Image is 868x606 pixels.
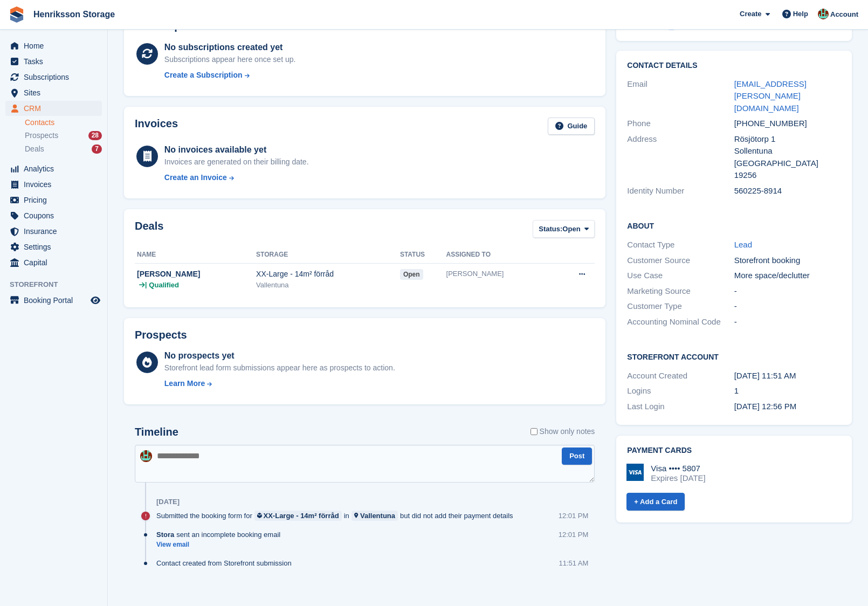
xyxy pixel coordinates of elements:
[651,473,705,483] div: Expires [DATE]
[627,401,734,413] div: Last Login
[25,130,58,141] span: Prospects
[627,446,841,455] h2: Payment cards
[5,293,102,308] a: menu
[531,426,595,437] label: Show only notes
[164,143,309,156] div: No invoices available yet
[5,208,102,223] a: menu
[627,133,734,182] div: Address
[734,285,841,298] div: -
[830,9,858,20] span: Account
[156,529,286,540] div: sent an incomplete booking email
[734,118,841,130] div: [PHONE_NUMBER]
[156,498,180,506] div: [DATE]
[740,9,761,19] span: Create
[627,285,734,298] div: Marketing Source
[734,240,752,249] a: Lead
[734,254,841,267] div: Storefront booking
[734,145,841,157] div: Sollentuna
[24,54,88,69] span: Tasks
[734,169,841,182] div: 19256
[734,79,807,113] a: [EMAIL_ADDRESS][PERSON_NAME][DOMAIN_NAME]
[5,70,102,85] a: menu
[5,177,102,192] a: menu
[627,220,841,231] h2: About
[818,9,829,19] img: Isak Martinelle
[734,300,841,313] div: -
[400,246,446,264] th: Status
[25,130,102,141] a: Prospects 28
[10,279,107,290] span: Storefront
[24,239,88,254] span: Settings
[156,540,286,549] a: View email
[135,246,256,264] th: Name
[734,316,841,328] div: -
[164,70,243,81] div: Create a Subscription
[539,224,562,235] span: Status:
[5,192,102,208] a: menu
[531,426,538,437] input: Show only notes
[626,464,644,481] img: Visa Logo
[734,370,841,382] div: [DATE] 11:51 AM
[627,239,734,251] div: Contact Type
[627,385,734,397] div: Logins
[559,511,589,521] div: 12:01 PM
[88,131,102,140] div: 28
[164,54,296,65] div: Subscriptions appear here once set up.
[627,370,734,382] div: Account Created
[156,558,297,568] div: Contact created from Storefront submission
[651,464,705,473] div: Visa •••• 5807
[164,41,296,54] div: No subscriptions created yet
[156,511,519,521] div: Submitted the booking form for in but did not add their payment details
[627,351,841,362] h2: Storefront Account
[559,558,588,568] div: 11:51 AM
[135,329,187,341] h2: Prospects
[24,38,88,53] span: Home
[734,385,841,397] div: 1
[562,447,592,465] button: Post
[29,5,119,23] a: Henriksson Storage
[533,220,595,238] button: Status: Open
[400,269,423,280] span: open
[360,511,395,521] div: Vallentuna
[264,511,339,521] div: XX-Large - 14m² förråd
[25,143,102,155] a: Deals 7
[627,316,734,328] div: Accounting Nominal Code
[9,6,25,23] img: stora-icon-8386f47178a22dfd0bd8f6a31ec36ba5ce8667c1dd55bd0f319d3a0aa187defe.svg
[256,246,400,264] th: Storage
[137,268,256,280] div: [PERSON_NAME]
[164,172,227,183] div: Create an Invoice
[734,157,841,170] div: [GEOGRAPHIC_DATA]
[627,300,734,313] div: Customer Type
[5,161,102,176] a: menu
[734,133,841,146] div: Rösjötorp 1
[793,9,808,19] span: Help
[135,118,178,135] h2: Invoices
[164,378,395,389] a: Learn More
[626,493,685,511] a: + Add a Card
[627,118,734,130] div: Phone
[135,426,178,438] h2: Timeline
[164,172,309,183] a: Create an Invoice
[24,208,88,223] span: Coupons
[156,529,174,540] span: Stora
[164,156,309,168] div: Invoices are generated on their billing date.
[627,254,734,267] div: Customer Source
[25,144,44,154] span: Deals
[562,224,580,235] span: Open
[5,224,102,239] a: menu
[164,70,296,81] a: Create a Subscription
[256,268,400,280] div: XX-Large - 14m² förråd
[24,255,88,270] span: Capital
[5,85,102,100] a: menu
[24,192,88,208] span: Pricing
[446,268,553,279] div: [PERSON_NAME]
[627,270,734,282] div: Use Case
[627,78,734,115] div: Email
[164,378,205,389] div: Learn More
[164,349,395,362] div: No prospects yet
[135,220,163,240] h2: Deals
[734,270,841,282] div: More space/declutter
[24,293,88,308] span: Booking Portal
[627,185,734,197] div: Identity Number
[24,101,88,116] span: CRM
